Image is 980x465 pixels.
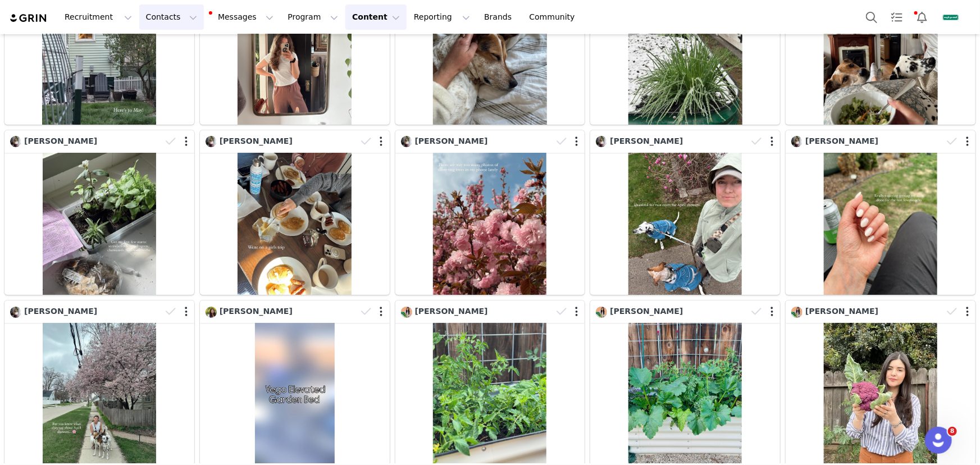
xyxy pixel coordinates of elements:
img: 31b11b55-5750-41c9-b135-1beaf9b5cb38--s.jpg [791,307,803,318]
img: grin logo [9,13,48,24]
img: 31b11b55-5750-41c9-b135-1beaf9b5cb38--s.jpg [596,307,607,318]
button: Search [859,4,884,30]
img: 36b2842e-0a33-4a2f-8e28-b302e88d0df8.jpg [791,136,803,147]
iframe: Intercom live chat [925,427,952,454]
span: [PERSON_NAME] [805,307,878,316]
button: Recruitment [58,4,139,30]
img: 15bafd44-9bb5-429c-8f18-59fefa57bfa9.jpg [942,8,960,26]
span: [PERSON_NAME] [805,136,878,145]
a: Tasks [885,4,909,30]
img: 31b11b55-5750-41c9-b135-1beaf9b5cb38--s.jpg [401,307,412,318]
img: 36b2842e-0a33-4a2f-8e28-b302e88d0df8.jpg [596,136,607,147]
a: Brands [477,4,522,30]
span: 8 [948,427,957,436]
span: [PERSON_NAME] [415,307,488,316]
span: [PERSON_NAME] [220,307,293,316]
a: Community [523,4,587,30]
img: e2b62ca1-dc3f-4298-bd1e-5a8b1a50822e--s.jpg [206,307,217,318]
button: Notifications [910,4,935,30]
img: 36b2842e-0a33-4a2f-8e28-b302e88d0df8.jpg [206,136,217,147]
img: 36b2842e-0a33-4a2f-8e28-b302e88d0df8.jpg [10,307,21,318]
span: [PERSON_NAME] [610,136,683,145]
button: Program [281,4,345,30]
button: Messages [204,4,280,30]
button: Profile [935,8,971,26]
img: 36b2842e-0a33-4a2f-8e28-b302e88d0df8.jpg [401,136,412,147]
button: Content [345,4,407,30]
span: [PERSON_NAME] [24,136,97,145]
button: Reporting [407,4,477,30]
span: [PERSON_NAME] [220,136,293,145]
button: Contacts [139,4,204,30]
img: 36b2842e-0a33-4a2f-8e28-b302e88d0df8.jpg [10,136,21,147]
span: [PERSON_NAME] [415,136,488,145]
span: [PERSON_NAME] [610,307,683,316]
span: [PERSON_NAME] [24,307,97,316]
